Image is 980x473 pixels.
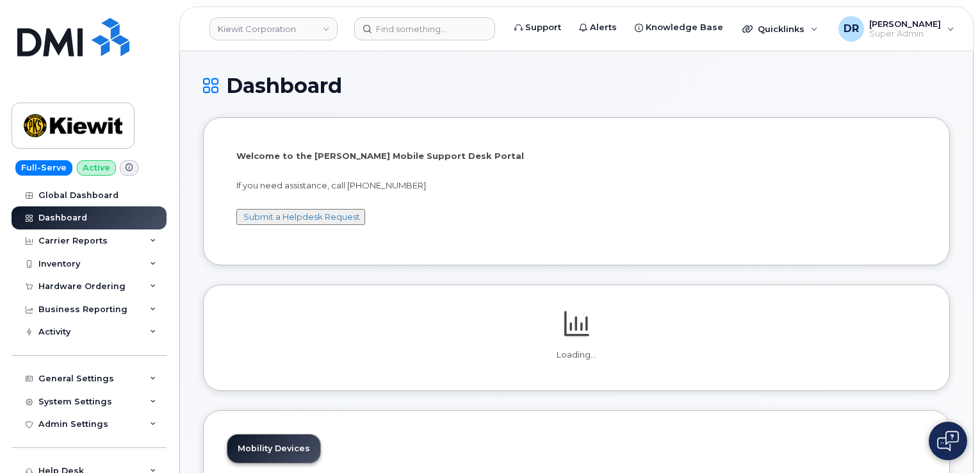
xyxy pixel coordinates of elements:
a: Mobility Devices [227,435,320,463]
a: Submit a Helpdesk Request [243,212,360,222]
p: Loading... [227,349,926,361]
img: Open chat [937,431,959,451]
button: Submit a Helpdesk Request [236,209,365,225]
h1: Dashboard [203,74,950,97]
p: Welcome to the [PERSON_NAME] Mobile Support Desk Portal [236,150,917,162]
p: If you need assistance, call [PHONE_NUMBER] [236,179,917,192]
